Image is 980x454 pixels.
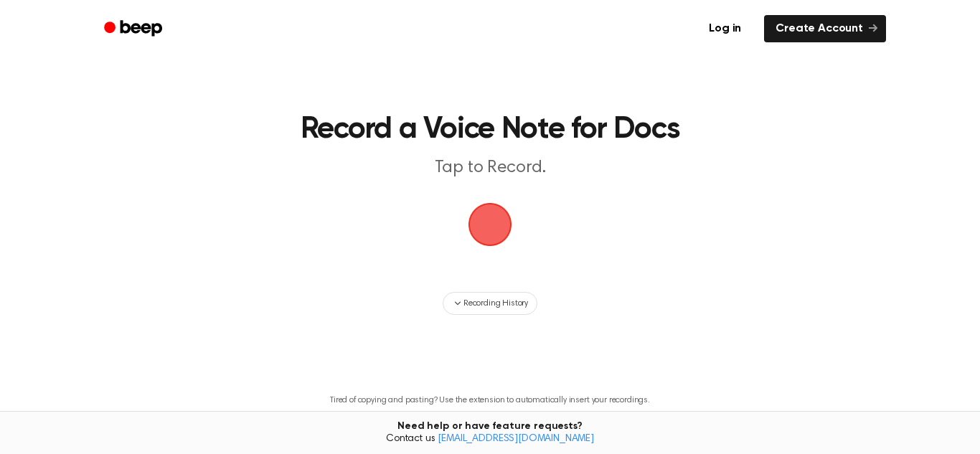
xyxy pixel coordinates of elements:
p: Tap to Record. [215,156,765,180]
h1: Record a Voice Note for Docs [155,115,825,145]
a: Log in [694,12,755,45]
a: Create Account [764,15,886,42]
button: Recording History [443,292,537,315]
a: [EMAIL_ADDRESS][DOMAIN_NAME] [438,434,594,444]
a: Beep [94,15,175,43]
span: Recording History [463,297,528,310]
img: Beep Logo [468,203,512,246]
p: Tired of copying and pasting? Use the extension to automatically insert your recordings. [330,395,650,406]
span: Contact us [9,433,971,446]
